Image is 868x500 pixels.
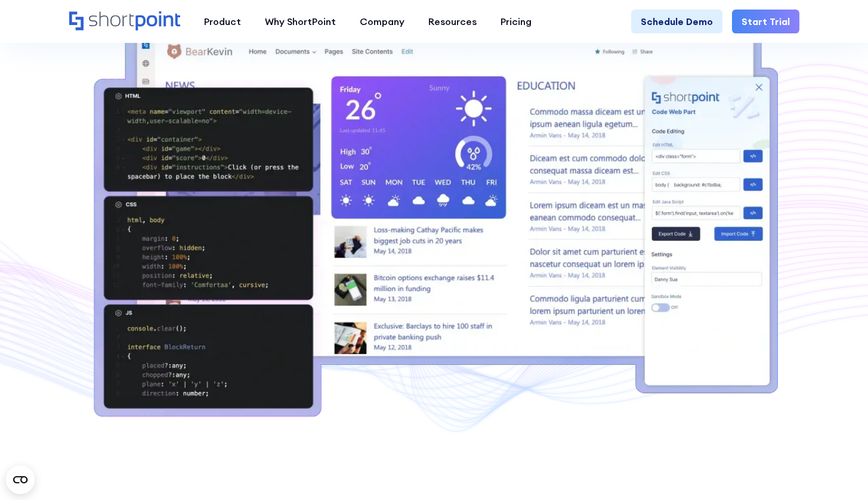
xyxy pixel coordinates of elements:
[6,465,35,494] button: Open CMP widget
[253,10,348,33] a: Why ShortPoint
[91,1,778,421] img: code webpart demo
[732,10,799,33] a: Start Trial
[428,14,477,29] div: Resources
[348,10,416,33] a: Company
[416,10,489,33] a: Resources
[69,11,180,32] a: Home
[204,14,241,29] div: Product
[808,443,868,500] iframe: Chat Widget
[192,10,253,33] a: Product
[631,10,722,33] a: Schedule Demo
[360,14,404,29] div: Company
[265,14,336,29] div: Why ShortPoint
[501,14,532,29] div: Pricing
[489,10,543,33] a: Pricing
